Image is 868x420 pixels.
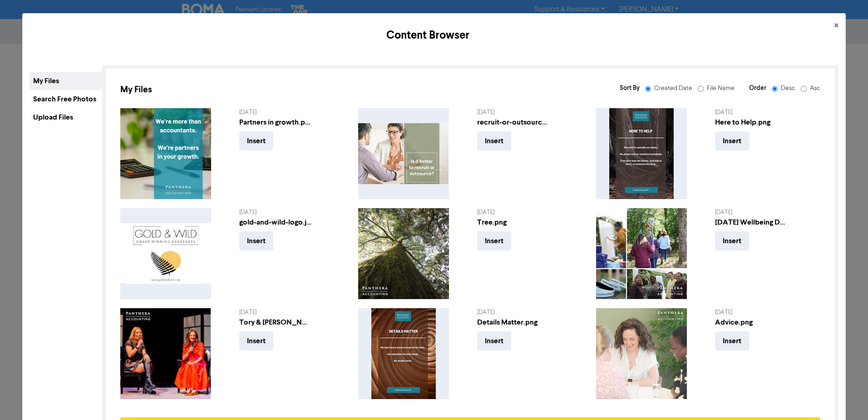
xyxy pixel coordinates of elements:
[30,108,102,126] div: Upload Files
[477,231,511,250] button: Insert
[698,86,704,92] input: File Name
[715,131,749,150] button: Insert
[477,317,550,328] div: Details Matter.png
[239,208,345,217] div: [DATE]
[715,208,820,217] div: [DATE]
[715,231,749,250] button: Insert
[239,317,312,328] div: Tory & Lucienne talk.png
[477,131,511,150] button: Insert
[801,86,807,92] input: Asc
[700,84,735,93] label: File Name
[30,72,102,90] div: My Files
[827,13,846,39] button: Close
[715,217,788,228] div: Sept 25 Wellbeing Day.png
[239,308,345,317] div: [DATE]
[715,117,788,128] div: Here to Help.png
[477,217,550,228] div: Tree.png
[239,331,273,350] button: Insert
[477,331,511,350] button: Insert
[772,86,778,92] input: Desc
[715,317,788,328] div: Advice.png
[749,84,766,92] span: Order
[239,217,312,228] div: gold-and-wild-logo.jpg
[774,84,803,93] label: Desc
[239,117,312,128] div: Partners in growth.png
[30,27,827,44] h5: Content Browser
[239,231,273,250] button: Insert
[715,108,820,117] div: [DATE]
[715,331,749,350] button: Insert
[647,84,700,93] label: Created Date
[620,84,640,92] span: Sort By
[645,86,651,92] input: Created Date
[477,308,582,317] div: [DATE]
[803,84,820,93] label: Asc
[477,117,550,128] div: recruit-or-outsource.jpg
[823,376,868,420] iframe: Chat Widget
[477,108,582,117] div: [DATE]
[120,83,464,96] div: My Files
[239,108,345,117] div: [DATE]
[239,131,273,150] button: Insert
[834,19,838,33] span: ×
[715,308,820,317] div: [DATE]
[477,208,582,217] div: [DATE]
[30,90,102,108] div: Search Free Photos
